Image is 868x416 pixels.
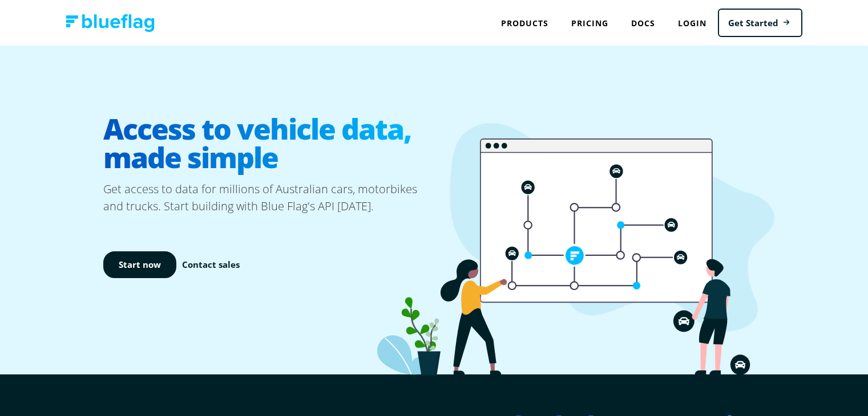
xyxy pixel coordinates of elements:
img: Blue Flag logo [66,14,155,32]
p: Get access to data for millions of Australian cars, motorbikes and trucks. Start building with Bl... [103,181,434,215]
a: Login to Blue Flag application [667,11,718,35]
a: Start now [103,251,176,278]
a: Pricing [560,11,620,35]
h1: Access to vehicle data, made simple [103,105,434,181]
a: Contact sales [182,258,240,271]
div: Products [490,11,560,35]
a: Get Started [718,9,802,38]
a: Docs [620,11,667,35]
